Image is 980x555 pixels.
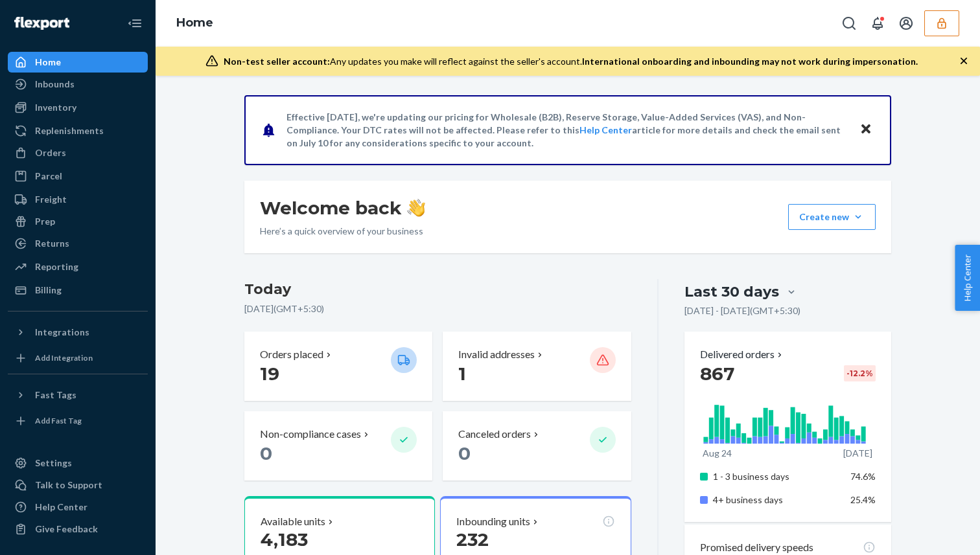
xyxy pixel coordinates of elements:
span: International onboarding and inbounding may not work during impersonation. [582,56,918,67]
ol: breadcrumbs [166,5,224,42]
p: Canceled orders [458,427,531,442]
div: Integrations [35,326,89,339]
p: 1 - 3 business days [713,470,841,483]
div: Home [35,56,61,69]
span: 867 [700,363,734,385]
span: 0 [260,442,272,464]
p: [DATE] [843,447,872,460]
p: Invalid addresses [458,347,535,362]
div: Add Fast Tag [35,415,82,426]
p: Non-compliance cases [260,427,361,442]
div: Freight [35,193,67,206]
button: Close Navigation [122,10,148,36]
a: Prep [8,211,148,232]
button: Invalid addresses 1 [443,332,631,401]
button: Orders placed 19 [244,332,432,401]
div: Settings [35,457,72,470]
div: Prep [35,215,55,228]
div: Give Feedback [35,523,98,536]
div: Add Integration [35,352,93,363]
a: Orders [8,142,148,163]
p: Aug 24 [703,447,732,460]
span: Non-test seller account: [224,56,330,67]
div: -12.2 % [844,365,876,381]
span: 232 [456,528,489,550]
div: Billing [35,284,62,297]
button: Canceled orders 0 [443,411,631,481]
button: Non-compliance cases 0 [244,411,432,481]
a: Help Center [579,124,632,135]
button: Create new [788,204,876,230]
span: 0 [458,442,471,464]
div: Last 30 days [684,282,779,302]
p: Here’s a quick overview of your business [260,225,425,238]
p: [DATE] ( GMT+5:30 ) [244,302,631,315]
a: Add Integration [8,348,148,368]
a: Help Center [8,497,148,517]
a: Returns [8,233,148,254]
a: Home [176,16,213,30]
img: Flexport logo [14,17,69,30]
span: 1 [458,363,466,385]
p: Inbounding units [456,514,530,529]
div: Talk to Support [35,479,102,492]
a: Replenishments [8,120,148,141]
a: Freight [8,189,148,210]
button: Give Feedback [8,519,148,539]
button: Fast Tags [8,385,148,405]
p: Orders placed [260,347,323,362]
button: Close [857,120,874,139]
h1: Welcome back [260,196,425,220]
a: Inbounds [8,74,148,95]
div: Reporting [35,260,78,273]
h3: Today [244,279,631,300]
button: Delivered orders [700,347,785,362]
p: [DATE] - [DATE] ( GMT+5:30 ) [684,304,800,317]
div: Inbounds [35,78,75,91]
a: Parcel [8,166,148,187]
button: Integrations [8,322,148,343]
a: Inventory [8,97,148,118]
button: Open account menu [893,10,919,36]
div: Parcel [35,170,62,183]
p: Effective [DATE], we're updating our pricing for Wholesale (B2B), Reserve Storage, Value-Added Se... [286,111,847,150]
span: 74.6% [850,471,876,482]
img: hand-wave emoji [407,199,425,217]
p: Available units [261,514,325,529]
div: Any updates you make will reflect against the seller's account. [224,55,918,68]
div: Orders [35,146,66,159]
a: Home [8,52,148,73]
a: Reporting [8,256,148,277]
p: Promised delivery speeds [700,540,813,555]
a: Billing [8,280,148,300]
div: Fast Tags [35,389,76,402]
span: 4,183 [261,528,308,550]
button: Open Search Box [836,10,862,36]
a: Add Fast Tag [8,411,148,431]
div: Returns [35,237,69,250]
button: Help Center [955,245,980,311]
span: 25.4% [850,494,876,505]
div: Help Center [35,501,87,514]
a: Settings [8,453,148,473]
span: 19 [260,363,279,385]
div: Replenishments [35,124,104,137]
a: Talk to Support [8,475,148,495]
button: Open notifications [865,10,891,36]
p: 4+ business days [713,493,841,506]
div: Inventory [35,101,76,114]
